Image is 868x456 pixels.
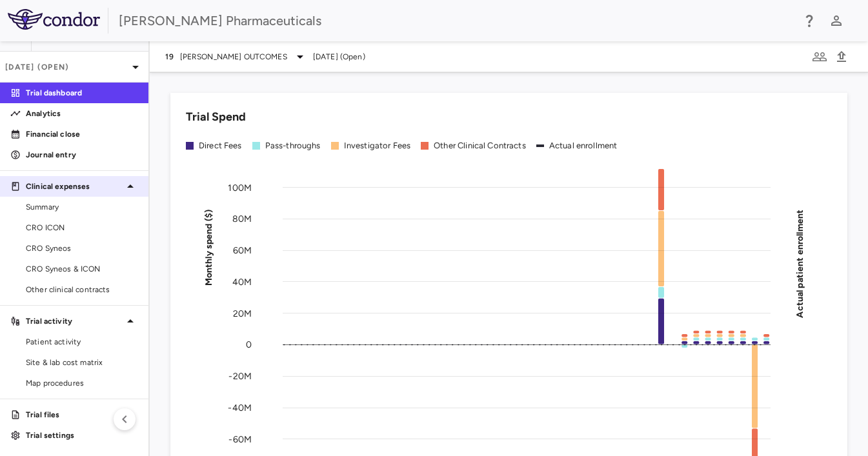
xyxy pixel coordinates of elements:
[228,402,252,413] tspan: -40M
[26,108,138,119] p: Analytics
[26,128,138,140] p: Financial close
[26,430,138,441] p: Trial settings
[26,336,138,348] span: Patient activity
[549,140,618,152] div: Actual enrollment
[26,377,138,389] span: Map procedures
[313,51,365,63] span: [DATE] (Open)
[26,284,138,295] span: Other clinical contracts
[794,209,805,317] tspan: Actual patient enrollment
[344,140,411,152] div: Investigator Fees
[199,140,242,152] div: Direct Fees
[265,140,321,152] div: Pass-throughs
[233,308,252,319] tspan: 20M
[26,149,138,161] p: Journal entry
[26,409,138,421] p: Trial files
[26,243,138,254] span: CRO Syneos
[180,51,287,63] span: [PERSON_NAME] OUTCOMES
[26,87,138,99] p: Trial dashboard
[228,182,252,193] tspan: 100M
[8,9,100,30] img: logo-full-BYUhSk78.svg
[434,140,526,152] div: Other Clinical Contracts
[26,263,138,275] span: CRO Syneos & ICON
[26,315,123,327] p: Trial activity
[5,61,128,73] p: [DATE] (Open)
[165,52,175,62] span: 19
[232,213,252,224] tspan: 80M
[228,433,252,444] tspan: -60M
[233,245,252,256] tspan: 60M
[26,201,138,213] span: Summary
[119,11,793,30] div: [PERSON_NAME] Pharmaceuticals
[232,276,252,287] tspan: 40M
[26,181,123,192] p: Clinical expenses
[26,222,138,233] span: CRO ICON
[246,339,252,350] tspan: 0
[228,371,252,382] tspan: -20M
[203,209,214,286] tspan: Monthly spend ($)
[26,357,138,368] span: Site & lab cost matrix
[186,108,246,126] h6: Trial Spend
